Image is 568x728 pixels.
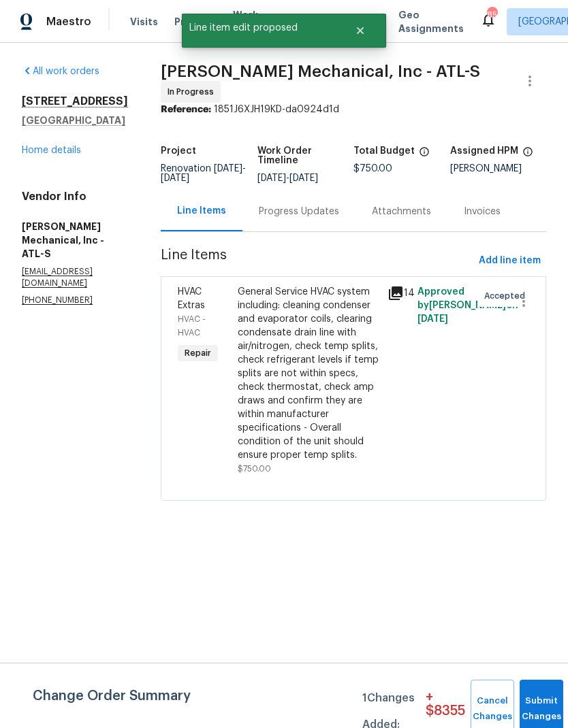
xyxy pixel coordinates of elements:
[257,146,354,165] h5: Work Order Timeline
[161,146,196,156] h5: Project
[257,173,318,183] span: -
[161,103,546,116] div: 1851J6XJH19KD-da0924d1d
[479,252,541,269] span: Add line item
[22,220,128,261] h5: [PERSON_NAME] Mechanical, Inc - ATL-S
[238,465,271,473] span: $750.00
[417,314,448,324] span: [DATE]
[214,164,242,173] span: [DATE]
[178,287,205,310] span: HVAC Extras
[473,248,546,274] button: Add line item
[417,287,518,324] span: Approved by [PERSON_NAME] on
[398,8,464,35] span: Geo Assignments
[161,164,246,183] span: Renovation
[161,63,480,80] span: [PERSON_NAME] Mechanical, Inc - ATL-S
[161,248,473,274] span: Line Items
[464,205,501,218] div: Invoices
[161,105,211,114] b: Reference:
[388,285,409,301] div: 14
[353,146,415,156] h5: Total Budget
[257,173,286,183] span: [DATE]
[450,164,547,173] div: [PERSON_NAME]
[353,164,392,173] span: $750.00
[22,190,128,203] h4: Vendor Info
[46,15,91,29] span: Maestro
[484,289,531,303] span: Accepted
[178,315,206,337] span: HVAC - HVAC
[168,85,219,99] span: In Progress
[419,146,430,164] span: The total cost of line items that have been proposed by Opendoor. This sum includes line items th...
[372,205,431,218] div: Attachments
[22,67,99,76] a: All work orders
[182,14,338,42] span: Line item edit proposed
[487,8,496,22] div: 85
[450,146,518,156] h5: Assigned HPM
[259,205,339,218] div: Progress Updates
[338,17,383,44] button: Close
[522,146,533,164] span: The hpm assigned to this work order.
[179,346,217,360] span: Repair
[174,15,217,29] span: Projects
[130,15,158,29] span: Visits
[161,173,189,183] span: [DATE]
[177,204,226,218] div: Line Items
[233,8,268,35] span: Work Orders
[22,146,81,155] a: Home details
[289,173,318,183] span: [DATE]
[161,164,246,183] span: -
[238,285,379,462] div: General Service HVAC system including: cleaning condenser and evaporator coils, clearing condensa...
